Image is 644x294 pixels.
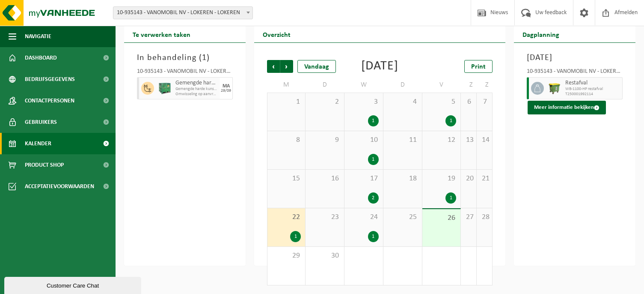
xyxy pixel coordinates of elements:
h3: [DATE] [527,51,623,64]
span: 1 [272,97,301,107]
span: 3 [349,97,379,107]
td: D [306,77,344,93]
span: 10 [349,135,379,145]
span: Product Shop [25,154,64,176]
div: 10-935143 - VANOMOBIL NV - LOKEREN - LOKEREN [137,69,233,77]
img: WB-1100-HPE-GN-50 [548,82,561,95]
h2: Te verwerken taken [124,26,199,42]
span: 5 [427,97,457,107]
span: Navigatie [25,26,51,47]
span: Volgende [280,60,293,73]
h3: In behandeling ( ) [137,51,233,64]
div: 1 [368,231,379,242]
iframe: chat widget [4,275,143,294]
h2: Dagplanning [514,26,568,42]
div: [DATE] [361,60,398,73]
span: 7 [481,97,488,107]
span: Gemengde harde kunststoffen (PE, PP en PVC), recycleerbaar (industrieel) [175,80,218,87]
span: 19 [427,174,457,183]
span: 29 [272,251,301,261]
span: 26 [427,213,457,223]
button: Meer informatie bekijken [528,101,606,114]
span: 23 [310,213,340,222]
span: 28 [481,213,488,222]
span: Restafval [565,80,620,87]
span: T250001992114 [565,92,620,97]
img: PB-HB-1400-HPE-GN-01 [158,82,171,95]
td: D [383,77,422,93]
td: M [267,77,306,93]
div: 1 [368,115,379,126]
span: 13 [465,135,472,145]
div: MA [223,84,230,89]
td: Z [477,77,493,93]
span: 8 [272,135,301,145]
span: Dashboard [25,47,57,69]
span: 4 [388,97,418,107]
span: 30 [310,251,340,261]
td: W [344,77,383,93]
span: 25 [388,213,418,222]
div: 2 [368,192,379,204]
span: 15 [272,174,301,183]
span: 9 [310,135,340,145]
h2: Overzicht [254,26,299,42]
div: 1 [445,115,456,126]
div: 1 [445,192,456,204]
td: V [422,77,461,93]
div: 1 [290,231,301,242]
span: WB-1100-HP restafval [565,87,620,92]
span: Kalender [25,133,51,154]
div: Vandaag [297,60,336,73]
div: 29/09 [221,89,231,93]
div: 1 [368,154,379,165]
div: 10-935143 - VANOMOBIL NV - LOKEREN - LOKEREN [527,69,623,77]
span: Vorige [267,60,280,73]
td: Z [461,77,477,93]
span: 2 [310,97,340,107]
span: Gebruikers [25,111,57,133]
span: Contactpersonen [25,90,74,111]
span: 27 [465,213,472,222]
span: Acceptatievoorwaarden [25,176,94,197]
span: 1 [202,54,207,62]
span: 17 [349,174,379,183]
span: 10-935143 - VANOMOBIL NV - LOKEREN - LOKEREN [113,6,253,19]
span: 18 [388,174,418,183]
span: 10-935143 - VANOMOBIL NV - LOKEREN - LOKEREN [113,7,252,19]
span: 24 [349,213,379,222]
a: Print [464,60,493,73]
span: 16 [310,174,340,183]
span: 20 [465,174,472,183]
span: Omwisseling op aanvraag - op geplande route (incl. verwerking) [175,92,218,97]
span: 11 [388,135,418,145]
span: 12 [427,135,457,145]
span: 21 [481,174,488,183]
span: 22 [272,213,301,222]
span: Bedrijfsgegevens [25,69,75,90]
span: Gemengde harde kunststoffen (PE, PP en PVC), recycleerbaar [175,87,218,92]
span: 6 [465,97,472,107]
span: 14 [481,135,488,145]
span: Print [471,63,486,70]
